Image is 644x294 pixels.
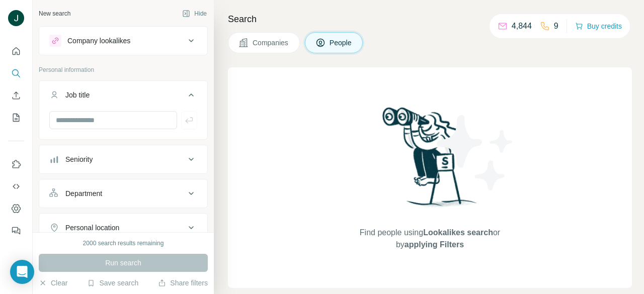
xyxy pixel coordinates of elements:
div: Job title [65,90,90,100]
span: People [330,38,353,48]
span: applying Filters [405,240,464,249]
button: Seniority [39,147,207,171]
button: Enrich CSV [8,86,24,105]
button: Quick start [8,42,24,60]
div: Personal location [65,223,119,233]
div: Open Intercom Messenger [10,260,34,284]
button: Personal location [39,216,207,240]
button: Share filters [158,278,208,288]
div: Seniority [65,154,93,164]
button: My lists [8,109,24,127]
p: 9 [554,20,558,32]
p: 4,844 [512,20,532,32]
button: Job title [39,83,207,111]
img: Avatar [8,10,24,26]
button: Company lookalikes [39,29,207,53]
button: Use Surfe on LinkedIn [8,155,24,173]
button: Dashboard [8,200,24,218]
span: Find people using or by [349,227,510,251]
p: Personal information [39,65,208,74]
button: Department [39,181,207,206]
h4: Search [228,12,632,26]
div: 2000 search results remaining [83,239,164,248]
button: Buy credits [575,19,622,33]
button: Feedback [8,222,24,240]
img: Surfe Illustration - Woman searching with binoculars [378,105,482,217]
span: Lookalikes search [423,228,493,237]
button: Search [8,64,24,82]
img: Surfe Illustration - Stars [430,108,521,198]
button: Hide [175,6,214,21]
button: Clear [39,278,67,288]
button: Use Surfe API [8,177,24,195]
div: Company lookalikes [67,36,130,46]
button: Save search [87,278,138,288]
span: Companies [253,38,289,48]
div: New search [39,9,70,18]
div: Department [65,188,102,199]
